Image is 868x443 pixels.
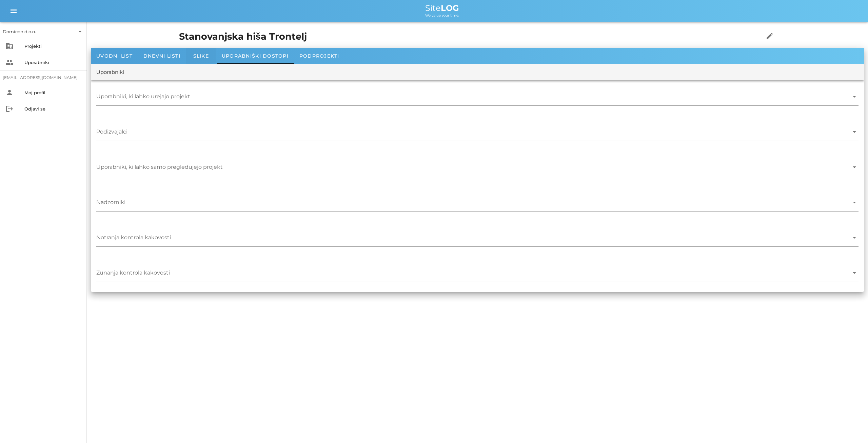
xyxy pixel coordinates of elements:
iframe: Chat Widget [834,410,868,443]
div: Projekti [24,43,81,49]
i: logout [5,105,14,113]
div: Uporabniki, ki lahko urejajo projekt [96,91,859,105]
div: Uporabniki [24,60,81,65]
div: Pripomoček za klepet [834,410,868,443]
span: Uporabniški dostopi [222,53,289,59]
span: Podprojekti [299,53,339,59]
i: arrow_drop_down [850,163,859,171]
div: Domicon d.o.o. [3,28,36,35]
div: Uporabniki [96,68,124,76]
span: Site [425,3,459,13]
i: people [5,58,14,66]
b: LOG [441,3,459,13]
i: person [5,88,14,97]
div: Nadzorniki [96,197,859,211]
i: menu [9,7,18,15]
span: Slike [193,53,209,59]
div: Notranja kontrola kakovosti [96,232,859,246]
div: Zunanja kontrola kakovosti [96,267,859,282]
span: Uvodni list [96,53,133,59]
i: arrow_drop_down [850,234,859,242]
i: arrow_drop_down [76,27,84,36]
i: arrow_drop_down [850,269,859,277]
div: Uporabniki, ki lahko samo pregledujejo projekt [96,162,859,176]
i: arrow_drop_down [850,93,859,101]
span: We value your time. [425,13,459,18]
i: edit [766,32,774,40]
i: arrow_drop_down [850,128,859,136]
i: arrow_drop_down [850,198,859,206]
span: Dnevni listi [143,53,180,59]
div: Odjavi se [24,106,81,112]
div: Domicon d.o.o. [3,26,84,37]
h1: Stanovanjska hiša Trontelj [179,30,726,44]
i: business [5,42,14,50]
div: Podizvajalci [96,126,859,141]
div: Moj profil [24,90,81,95]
